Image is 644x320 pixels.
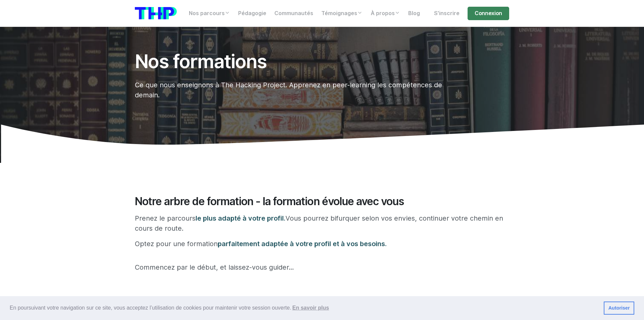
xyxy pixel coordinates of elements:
[135,239,509,249] p: Optez pour une formation
[468,7,509,20] a: Connexion
[270,7,317,20] a: Communautés
[135,80,445,100] p: Ce que nous enseignons à The Hacking Project. Apprenez en peer-learning les compétences de demain.
[196,214,285,222] span: le plus adapté à votre profil.
[135,213,509,233] p: Prenez le parcours Vous pourrez bifurquer selon vos envies, continuer votre chemin en cours de ro...
[234,7,270,20] a: Pédagogie
[317,7,367,20] a: Témoignages
[430,7,464,20] a: S'inscrire
[10,303,598,313] span: En poursuivant votre navigation sur ce site, vous acceptez l’utilisation de cookies pour mainteni...
[604,302,634,315] a: dismiss cookie message
[185,7,234,20] a: Nos parcours
[135,262,509,272] p: Commencez par le début, et laissez-vous guider...
[367,7,404,20] a: À propos
[135,7,177,19] img: logo
[404,7,424,20] a: Blog
[218,240,387,248] span: parfaitement adaptée à votre profil et à vos besoins.
[135,51,445,72] h1: Nos formations
[135,195,509,208] h2: Notre arbre de formation - la formation évolue avec vous
[291,303,330,313] a: learn more about cookies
